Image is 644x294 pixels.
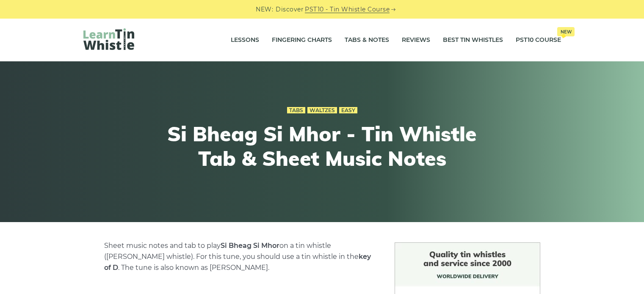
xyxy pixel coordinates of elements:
[104,253,371,272] strong: key of D
[166,122,478,170] h1: Si­ Bheag Si­ Mhor - Tin Whistle Tab & Sheet Music Notes
[307,107,337,114] a: Waltzes
[83,28,134,50] img: LearnTinWhistle.com
[221,242,279,250] strong: Si Bheag Si­ Mhor
[339,107,357,114] a: Easy
[443,30,503,51] a: Best Tin Whistles
[345,30,389,51] a: Tabs & Notes
[557,27,575,36] span: New
[516,30,561,51] a: PST10 CourseNew
[104,240,374,273] p: Sheet music notes and tab to play on a tin whistle ([PERSON_NAME] whistle). For this tune, you sh...
[287,107,305,114] a: Tabs
[402,30,430,51] a: Reviews
[231,30,259,51] a: Lessons
[272,30,332,51] a: Fingering Charts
